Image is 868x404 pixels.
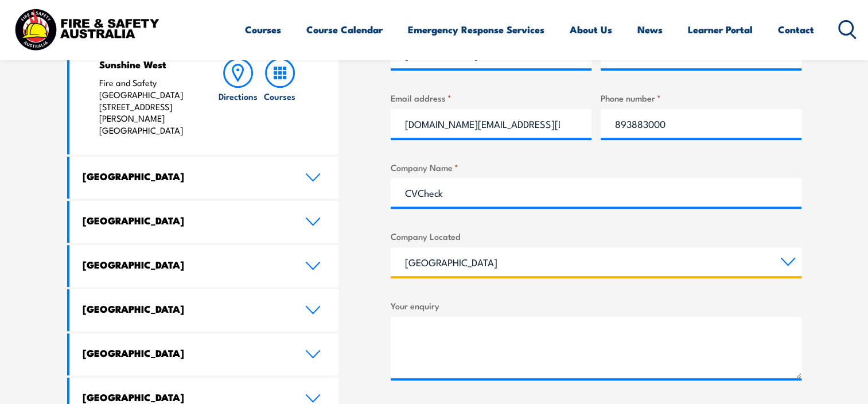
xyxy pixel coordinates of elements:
a: Courses [259,58,301,137]
a: Contact [778,14,814,45]
a: [GEOGRAPHIC_DATA] [69,201,339,243]
a: [GEOGRAPHIC_DATA] [69,245,339,287]
h4: [GEOGRAPHIC_DATA] [83,347,288,359]
p: Fire and Safety [GEOGRAPHIC_DATA] [STREET_ADDRESS][PERSON_NAME] [GEOGRAPHIC_DATA] [99,77,195,137]
a: Learner Portal [688,14,753,45]
h4: [GEOGRAPHIC_DATA] [83,302,288,315]
a: [GEOGRAPHIC_DATA] [69,157,339,199]
h4: Sunshine West [99,58,195,71]
a: About Us [570,14,612,45]
a: Directions [217,58,259,137]
a: Course Calendar [306,14,383,45]
h6: Directions [219,90,258,102]
label: Your enquiry [391,299,801,312]
label: Company Located [391,230,801,243]
a: [GEOGRAPHIC_DATA] [69,289,339,331]
h4: [GEOGRAPHIC_DATA] [83,170,288,182]
h6: Courses [264,90,295,102]
label: Email address [391,91,591,104]
a: News [637,14,663,45]
a: [GEOGRAPHIC_DATA] [69,333,339,375]
a: Courses [245,14,281,45]
a: Emergency Response Services [408,14,544,45]
h4: [GEOGRAPHIC_DATA] [83,214,288,227]
label: Company Name [391,161,801,174]
h4: [GEOGRAPHIC_DATA] [83,258,288,271]
label: Phone number [601,91,801,104]
h4: [GEOGRAPHIC_DATA] [83,391,288,403]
